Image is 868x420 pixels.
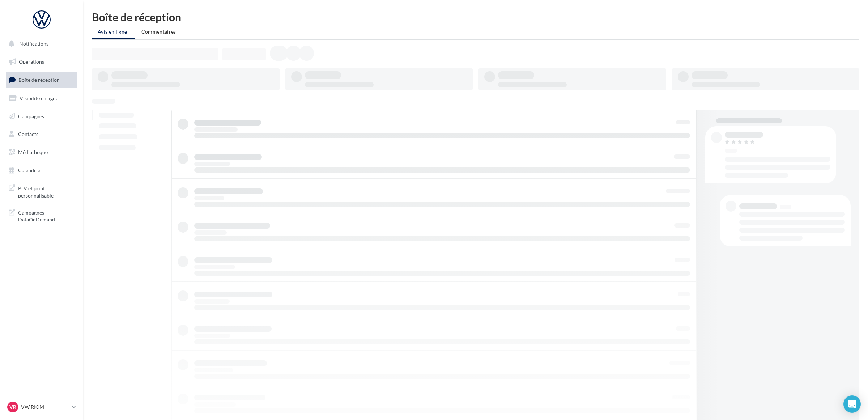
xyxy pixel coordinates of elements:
[4,109,79,124] a: Campagnes
[843,395,861,413] div: Open Intercom Messenger
[19,59,44,65] span: Opérations
[4,72,79,88] a: Boîte de réception
[19,41,48,47] span: Notifications
[4,54,79,69] a: Opérations
[4,91,79,106] a: Visibilité en ligne
[18,183,75,199] span: PLV et print personnalisable
[4,127,79,142] a: Contacts
[4,163,79,178] a: Calendrier
[141,29,176,35] span: Commentaires
[4,181,79,202] a: PLV et print personnalisable
[92,12,859,22] div: Boîte de réception
[6,400,77,414] a: VR VW RIOM
[4,36,76,51] button: Notifications
[18,77,60,83] span: Boîte de réception
[18,167,42,173] span: Calendrier
[9,403,16,411] span: VR
[4,205,79,226] a: Campagnes DataOnDemand
[18,149,48,155] span: Médiathèque
[20,95,58,101] span: Visibilité en ligne
[18,113,44,119] span: Campagnes
[21,403,69,411] p: VW RIOM
[4,145,79,160] a: Médiathèque
[18,208,75,223] span: Campagnes DataOnDemand
[18,131,38,137] span: Contacts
